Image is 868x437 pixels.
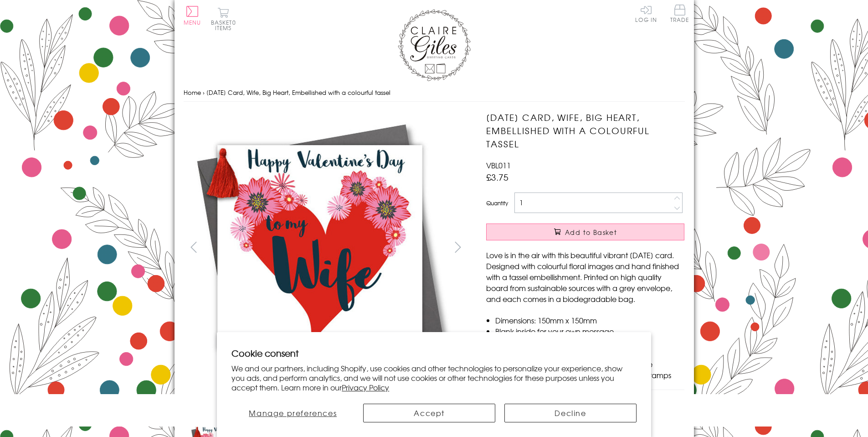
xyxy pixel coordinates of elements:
[363,404,495,422] button: Accept
[231,347,637,359] h2: Cookie consent
[486,250,684,304] p: Love is in the air with this beautiful vibrant [DATE] card. Designed with colourful floral images...
[215,18,236,32] span: 0 items
[249,407,337,418] span: Manage preferences
[231,364,637,392] p: We and our partners, including Shopify, use cookies and other technologies to personalize your ex...
[495,315,684,326] li: Dimensions: 150mm x 150mm
[565,228,617,237] span: Add to Basket
[184,83,685,102] nav: breadcrumbs
[398,9,471,81] img: Claire Giles Greetings Cards
[670,5,689,24] a: Trade
[206,88,390,97] span: [DATE] Card, Wife, Big Heart, Embellished with a colourful tassel
[468,111,741,385] img: Valentine's Day Card, Wife, Big Heart, Embellished with a colourful tassel
[184,6,201,25] button: Menu
[184,18,201,26] span: Menu
[486,224,684,240] button: Add to Basket
[342,382,389,393] a: Privacy Policy
[184,88,201,97] a: Home
[184,237,204,257] button: prev
[486,199,508,207] label: Quantity
[486,111,684,150] h1: [DATE] Card, Wife, Big Heart, Embellished with a colourful tassel
[486,171,508,183] span: £3.75
[231,404,354,422] button: Manage preferences
[635,5,657,22] a: Log In
[211,7,236,31] button: Basket0 items
[495,326,684,337] li: Blank inside for your own message
[447,237,468,257] button: next
[486,160,511,171] span: VBL011
[203,88,205,97] span: ›
[504,404,637,422] button: Decline
[183,111,457,385] img: Valentine's Day Card, Wife, Big Heart, Embellished with a colourful tassel
[670,5,689,22] span: Trade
